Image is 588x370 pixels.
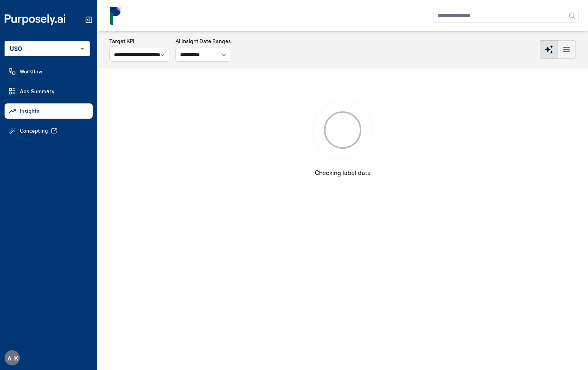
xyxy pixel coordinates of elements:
a: Workflow [5,64,93,79]
img: logo [106,6,125,25]
h3: Target KPI [109,37,169,45]
span: Concepting [20,127,48,135]
div: USO [5,41,90,56]
a: Ads Summary [5,84,93,99]
span: Ads Summary [20,87,55,95]
span: Workflow [20,68,42,75]
span: Insights [20,107,40,115]
div: A K [5,350,20,365]
button: AK [5,350,20,365]
a: Insights [5,103,93,119]
a: Concepting [5,123,93,138]
h3: AI Insight Date Ranges [175,37,231,45]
